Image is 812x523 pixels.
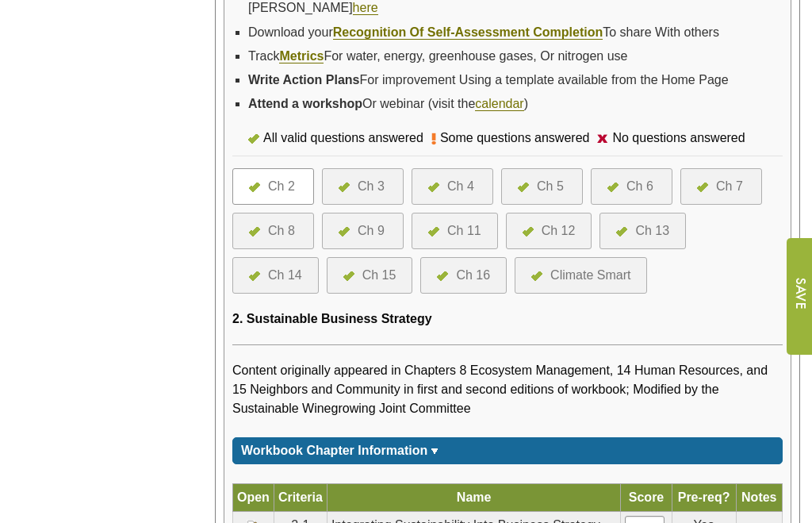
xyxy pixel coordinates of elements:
[248,21,783,44] li: Download your To share With others
[268,266,302,285] div: Ch 14
[736,483,782,511] th: Notes
[333,25,603,40] a: Recognition Of Self-Assessment Completion
[339,177,387,196] a: Ch 3
[716,177,743,196] div: Ch 7
[248,68,783,92] li: For improvement Using a template available from the Home Page
[621,483,672,511] th: Score
[518,177,566,196] a: Ch 5
[542,221,576,240] div: Ch 12
[249,266,302,285] a: Ch 14
[343,271,354,281] img: icon-all-questions-answered.png
[358,221,385,240] div: Ch 9
[353,1,378,15] a: here
[447,177,474,196] div: Ch 4
[523,221,576,240] a: Ch 12
[339,227,350,237] img: icon-all-questions-answered.png
[431,448,439,454] img: sort_arrow_down.gif
[608,129,753,148] div: No questions answered
[343,266,396,285] a: Ch 15
[327,483,620,511] th: Name
[232,312,432,325] span: 2. Sustainable Business Strategy
[475,97,523,111] a: calendar
[249,271,260,281] img: icon-all-questions-answered.png
[635,221,669,240] div: Ch 13
[597,134,608,143] img: icon-no-questions-answered.png
[333,25,603,39] strong: Recognition Of Self-Assessment Completion
[428,221,481,240] a: Ch 11
[268,221,295,240] div: Ch 8
[249,221,297,240] a: Ch 8
[616,221,669,240] a: Ch 13
[274,483,327,511] th: Criteria
[362,266,396,285] div: Ch 15
[249,183,260,192] img: icon-all-questions-answered.png
[248,92,783,116] li: Or webinar (visit the )
[437,271,448,281] img: icon-all-questions-answered.png
[241,444,427,457] span: Workbook Chapter Information
[358,177,385,196] div: Ch 3
[248,44,783,68] li: Track For water, energy, greenhouse gases, Or nitrogen use
[456,266,490,285] div: Ch 16
[232,363,768,415] span: Content originally appeared in Chapters 8 Ecosystem Management, 14 Human Resources, and 15 Neighb...
[248,73,359,87] strong: Write Action Plans
[428,183,439,192] img: icon-all-questions-answered.png
[607,177,656,196] a: Ch 6
[531,266,630,285] a: Climate Smart
[233,483,274,511] th: Open
[697,183,708,192] img: icon-all-questions-answered.png
[428,227,439,237] img: icon-all-questions-answered.png
[531,271,542,281] img: icon-all-questions-answered.png
[537,177,564,196] div: Ch 5
[268,177,295,196] div: Ch 2
[786,238,812,355] input: Submit
[518,183,529,192] img: icon-all-questions-answered.png
[339,221,387,240] a: Ch 9
[232,437,783,464] div: Click for more or less content
[550,266,630,285] div: Climate Smart
[697,177,745,196] a: Ch 7
[523,227,534,237] img: icon-all-questions-answered.png
[249,227,260,237] img: icon-all-questions-answered.png
[447,221,481,240] div: Ch 11
[436,129,598,148] div: Some questions answered
[607,183,619,192] img: icon-all-questions-answered.png
[248,134,259,144] img: icon-all-questions-answered.png
[672,483,736,511] th: Pre-req?
[259,129,431,148] div: All valid questions answered
[616,227,627,237] img: icon-all-questions-answered.png
[626,177,653,196] div: Ch 6
[437,266,490,285] a: Ch 16
[428,177,477,196] a: Ch 4
[279,49,324,63] a: Metrics
[339,183,350,192] img: icon-all-questions-answered.png
[248,97,362,110] strong: Attend a workshop
[431,133,436,145] img: icon-some-questions-answered.png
